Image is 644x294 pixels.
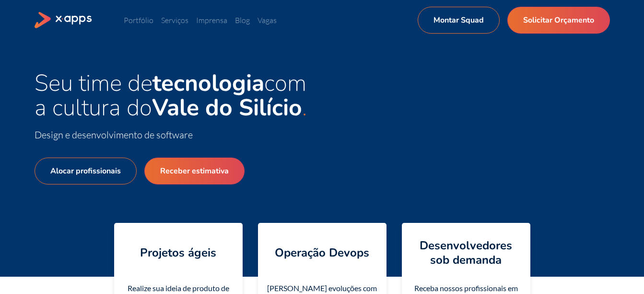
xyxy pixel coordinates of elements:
[507,7,610,34] a: Solicitar Orçamento
[161,15,188,25] a: Serviços
[410,238,523,267] h4: Desenvolvedores sob demanda
[35,129,193,141] span: Design e desenvolvimento de software
[140,245,216,260] h4: Projetos ágeis
[235,15,250,25] a: Blog
[258,15,277,25] a: Vagas
[152,67,264,99] strong: tecnologia
[275,245,369,260] h4: Operação Devops
[124,15,153,25] a: Portfólio
[144,158,245,184] a: Receber estimativa
[35,67,306,123] span: Seu time de com a cultura do
[196,15,227,25] a: Imprensa
[35,158,137,184] a: Alocar profissionais
[418,7,500,34] a: Montar Squad
[152,92,302,123] strong: Vale do Silício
